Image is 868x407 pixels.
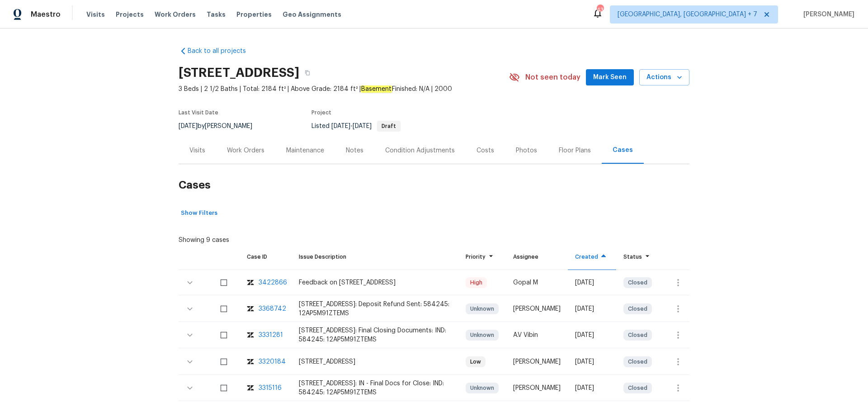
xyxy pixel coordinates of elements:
button: Copy Address [299,65,316,81]
div: 43 [597,5,603,14]
div: [PERSON_NAME] [513,357,561,366]
button: Show Filters [179,206,220,220]
div: Status [623,252,653,261]
span: Closed [624,357,651,366]
div: by [PERSON_NAME] [179,121,263,132]
div: Showing 9 cases [179,232,229,245]
span: [GEOGRAPHIC_DATA], [GEOGRAPHIC_DATA] + 7 [618,10,757,19]
div: Gopal M [513,278,561,287]
div: [DATE] [575,357,609,366]
span: Project [311,110,331,115]
img: zendesk-icon [247,383,254,393]
h2: Cases [179,164,689,206]
div: [STREET_ADDRESS]: IN - Final Docs for Close: IND: 584245: 12AP5M91ZTEMS [299,379,451,397]
span: Show Filters [181,208,217,218]
span: Geo Assignments [283,10,341,19]
span: Actions [646,72,682,83]
img: zendesk-icon [247,331,254,340]
div: Priority [466,252,499,261]
div: Costs [476,146,494,155]
div: [PERSON_NAME] [513,383,561,393]
a: zendesk-icon3320184 [247,357,284,366]
div: 3320184 [259,357,286,366]
span: Closed [624,331,651,340]
img: zendesk-icon [247,304,254,313]
span: Tasks [207,11,226,18]
button: Mark Seen [586,69,634,86]
span: Visits [86,10,105,19]
span: Closed [624,304,651,313]
div: Photos [516,146,537,155]
div: [STREET_ADDRESS]: Deposit Refund Sent: 584245: 12AP5M91ZTEMS [299,300,451,318]
span: [DATE] [179,123,198,129]
div: Condition Adjustments [385,146,455,155]
span: Unknown [467,331,498,340]
div: 3368742 [259,304,286,313]
span: High [467,278,486,287]
a: zendesk-icon3331281 [247,331,284,340]
div: [STREET_ADDRESS] [299,357,451,366]
div: Created [575,252,609,261]
span: Closed [624,278,651,287]
span: Not seen today [525,73,580,82]
span: 3 Beds | 2 1/2 Baths | Total: 2184 ft² | Above Grade: 2184 ft² | Finished: N/A | 2000 [179,85,509,94]
span: Work Orders [155,10,196,19]
span: Listed [311,123,401,129]
span: Unknown [467,304,498,313]
span: [DATE] [331,123,350,129]
div: 3315116 [259,383,282,393]
h2: [STREET_ADDRESS] [179,68,299,77]
div: Notes [346,146,363,155]
div: Cases [613,146,633,155]
span: Closed [624,383,651,393]
span: - [331,123,372,129]
div: Feedback on [STREET_ADDRESS] [299,278,451,287]
div: Issue Description [299,252,451,261]
img: zendesk-icon [247,357,254,366]
a: zendesk-icon3368742 [247,304,284,313]
div: A.V Vibin [513,331,561,340]
div: Assignee [513,252,561,261]
div: [DATE] [575,278,609,287]
span: Projects [116,10,144,19]
span: Mark Seen [593,72,627,83]
div: [DATE] [575,304,609,313]
div: [DATE] [575,331,609,340]
div: [DATE] [575,383,609,393]
span: Properties [236,10,272,19]
span: Low [467,357,485,366]
span: [PERSON_NAME] [800,10,854,19]
span: Maestro [31,10,61,19]
div: [STREET_ADDRESS]: Final Closing Documents: IND: 584245: 12AP5M91ZTEMS [299,326,451,344]
span: Unknown [467,383,498,393]
a: zendesk-icon3315116 [247,383,284,393]
div: Case ID [247,252,284,261]
div: Maintenance [286,146,324,155]
div: Visits [189,146,205,155]
em: Basement [361,85,392,93]
span: Last Visit Date [179,110,218,115]
div: 3331281 [259,331,283,340]
button: Actions [639,69,689,86]
a: Back to all projects [179,47,265,56]
div: Work Orders [227,146,264,155]
div: 3422866 [259,278,287,287]
div: Floor Plans [559,146,591,155]
span: [DATE] [353,123,372,129]
a: zendesk-icon3422866 [247,278,284,287]
img: zendesk-icon [247,278,254,287]
span: Draft [378,123,400,129]
div: [PERSON_NAME] [513,304,561,313]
